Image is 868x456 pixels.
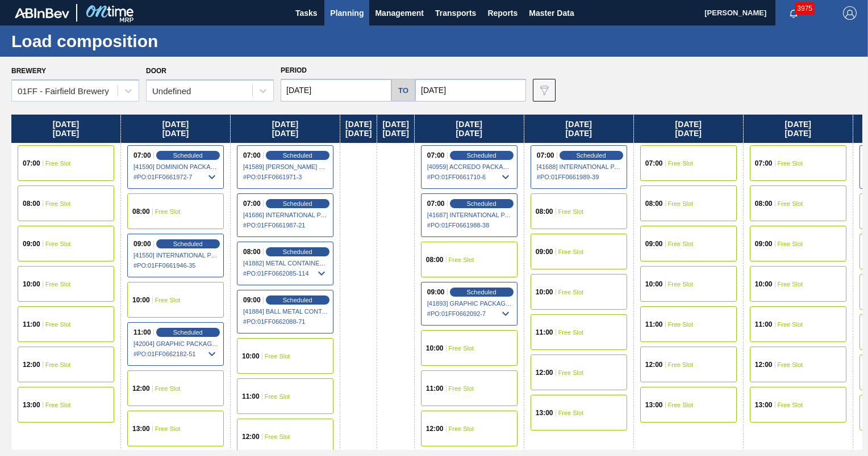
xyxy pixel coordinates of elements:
[645,402,663,408] span: 13:00
[558,248,584,255] span: Free Slot
[668,160,694,167] span: Free Slot
[487,6,518,20] span: Reports
[243,218,328,232] span: # PO : 01FF0661987-21
[755,160,773,167] span: 07:00
[558,409,584,416] span: Free Slot
[23,321,40,328] span: 11:00
[537,163,622,170] span: [41688] INTERNATIONAL PAPER COMPANY - 0008325905
[668,281,694,288] span: Free Slot
[45,361,71,368] span: Free Slot
[449,385,474,392] span: Free Slot
[645,240,663,247] span: 09:00
[778,281,803,288] span: Free Slot
[645,200,663,207] span: 08:00
[795,2,815,15] span: 3975
[467,200,496,207] span: Scheduled
[15,8,69,18] img: TNhmsLtSVTkK8tSr43FrP2fwEKptu5GPRR3wAAAABJRU5ErkJggg==
[155,297,181,303] span: Free Slot
[231,115,340,143] div: [DATE] [DATE]
[155,208,181,215] span: Free Slot
[415,115,524,143] div: [DATE] [DATE]
[427,307,512,320] span: # PO : 01FF0662092-7
[426,385,444,392] span: 11:00
[536,248,553,255] span: 09:00
[242,353,260,360] span: 10:00
[533,79,556,102] button: icon-filter-gray
[744,115,853,143] div: [DATE] [DATE]
[242,393,260,400] span: 11:00
[449,425,474,432] span: Free Slot
[668,402,694,408] span: Free Slot
[536,289,553,295] span: 10:00
[173,329,203,336] span: Scheduled
[243,170,328,184] span: # PO : 01FF0661971-3
[668,200,694,207] span: Free Slot
[133,259,219,272] span: # PO : 01FF0661946-35
[23,281,40,288] span: 10:00
[45,281,71,288] span: Free Slot
[634,115,743,143] div: [DATE] [DATE]
[415,79,526,102] input: mm/dd/yyyy
[283,200,312,207] span: Scheduled
[146,67,166,75] label: Door
[755,200,773,207] span: 08:00
[23,160,40,167] span: 07:00
[23,240,40,247] span: 09:00
[398,86,408,95] h5: to
[558,208,584,215] span: Free Slot
[23,200,40,207] span: 08:00
[243,315,328,328] span: # PO : 01FF0662088-71
[133,170,219,184] span: # PO : 01FF0661972-7
[11,35,213,48] h1: Load composition
[243,267,328,280] span: # PO : 01FF0662085-114
[558,289,584,295] span: Free Slot
[449,345,474,352] span: Free Slot
[132,208,150,215] span: 08:00
[294,6,319,20] span: Tasks
[243,200,261,207] span: 07:00
[668,240,694,247] span: Free Slot
[536,329,553,336] span: 11:00
[778,200,803,207] span: Free Slot
[529,6,574,20] span: Master Data
[668,321,694,328] span: Free Slot
[133,329,151,336] span: 11:00
[755,321,773,328] span: 11:00
[133,252,219,259] span: [41550] INTERNATIONAL PAPER COMPANY - 0008325905
[173,240,203,247] span: Scheduled
[435,6,476,20] span: Transports
[330,6,364,20] span: Planning
[45,160,71,167] span: Free Slot
[11,67,46,75] label: Brewery
[242,433,260,440] span: 12:00
[427,170,512,184] span: # PO : 01FF0661710-6
[558,369,584,376] span: Free Slot
[283,297,312,303] span: Scheduled
[283,248,312,255] span: Scheduled
[755,361,773,368] span: 12:00
[133,163,219,170] span: [41590] DOMINION PACKAGING, INC. - 0008325026
[427,300,512,307] span: [41893] GRAPHIC PACKAGING INTERNATIONA - 0008221069
[132,385,150,392] span: 12:00
[427,163,512,170] span: [40959] ACCREDO PACKAGING INC - 0008341298
[121,115,230,143] div: [DATE] [DATE]
[265,433,290,440] span: Free Slot
[537,152,554,159] span: 07:00
[524,115,633,143] div: [DATE] [DATE]
[843,6,857,20] img: Logout
[645,361,663,368] span: 12:00
[133,152,151,159] span: 07:00
[375,6,424,20] span: Management
[152,86,191,96] div: Undefined
[155,425,181,432] span: Free Slot
[577,152,606,159] span: Scheduled
[243,163,328,170] span: [41589] BERRY GLOBAL INC - 0008311135
[23,361,40,368] span: 12:00
[536,208,553,215] span: 08:00
[45,240,71,247] span: Free Slot
[11,115,120,143] div: [DATE] [DATE]
[427,212,512,218] span: [41687] INTERNATIONAL PAPER COMPANY - 0008325905
[755,240,773,247] span: 09:00
[243,212,328,218] span: [41686] INTERNATIONAL PAPER COMPANY - 0008325905
[536,369,553,376] span: 12:00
